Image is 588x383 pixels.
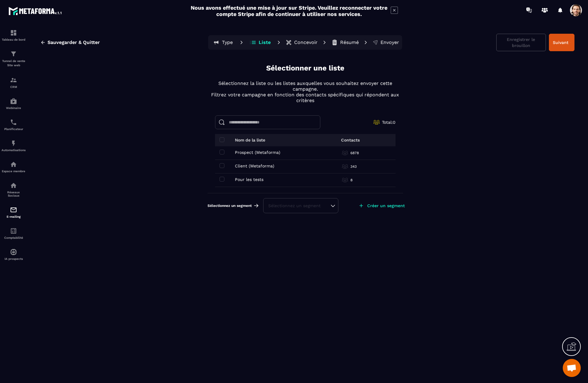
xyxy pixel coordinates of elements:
p: Comptabilité [2,236,26,239]
span: Sélectionnez un segment [208,203,252,208]
a: schedulerschedulerPlanificateur [2,114,26,135]
p: Sélectionner une liste [266,63,344,73]
a: formationformationTunnel de vente Site web [2,46,26,72]
p: Planificateur [2,127,26,131]
p: Tableau de bord [2,38,26,41]
button: Résumé [330,36,361,48]
button: Type [209,36,236,48]
p: CRM [2,85,26,89]
p: Sélectionnez la liste ou les listes auxquelles vous souhaitez envoyer cette campagne. [208,80,403,92]
p: Tunnel de vente Site web [2,59,26,67]
img: automations [10,140,17,147]
p: Nom de la liste [235,138,265,142]
p: Automatisations [2,148,26,152]
p: Contacts [341,138,360,142]
p: 8 [350,178,352,182]
img: automations [10,248,17,256]
p: Filtrez votre campagne en fonction des contacts spécifiques qui répondent aux critères [208,92,403,103]
p: Réseaux Sociaux [2,191,26,197]
p: Webinaire [2,106,26,110]
h2: Nous avons effectué une mise à jour sur Stripe. Veuillez reconnecter votre compte Stripe afin de ... [190,5,388,17]
a: accountantaccountantComptabilité [2,223,26,244]
a: formationformationTableau de bord [2,25,26,46]
p: 343 [350,164,357,169]
a: automationsautomationsAutomatisations [2,135,26,156]
button: Liste [247,36,274,48]
p: Créer un segment [367,203,405,208]
img: email [10,206,17,213]
p: Envoyer [380,39,399,45]
div: Mở cuộc trò chuyện [563,359,581,377]
p: 6878 [350,151,359,155]
p: Liste [259,39,271,45]
a: automationsautomationsWebinaire [2,93,26,114]
a: emailemailE-mailing [2,202,26,223]
button: Concevoir [284,36,319,48]
p: Type [222,39,233,45]
p: Prospect (Metaforma) [235,150,280,155]
button: Suivant [549,34,574,51]
p: E-mailing [2,215,26,218]
img: scheduler [10,119,17,126]
span: Total: 0 [382,120,396,125]
img: automations [10,98,17,105]
button: Sauvegarder & Quitter [36,37,104,48]
button: Envoyer [371,36,401,48]
img: automations [10,161,17,168]
img: accountant [10,227,17,235]
p: Résumé [340,39,359,45]
a: automationsautomationsEspace membre [2,156,26,177]
p: Client (Metaforma) [235,163,274,168]
a: formationformationCRM [2,72,26,93]
img: formation [10,76,17,84]
img: social-network [10,182,17,189]
p: Espace membre [2,170,26,173]
span: Sauvegarder & Quitter [48,39,100,45]
img: formation [10,29,17,36]
img: formation [10,50,17,58]
a: social-networksocial-networkRéseaux Sociaux [2,177,26,202]
p: IA prospects [2,257,26,260]
p: Concevoir [294,39,318,45]
img: logo [8,5,63,16]
p: Pour les tests [235,177,263,182]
